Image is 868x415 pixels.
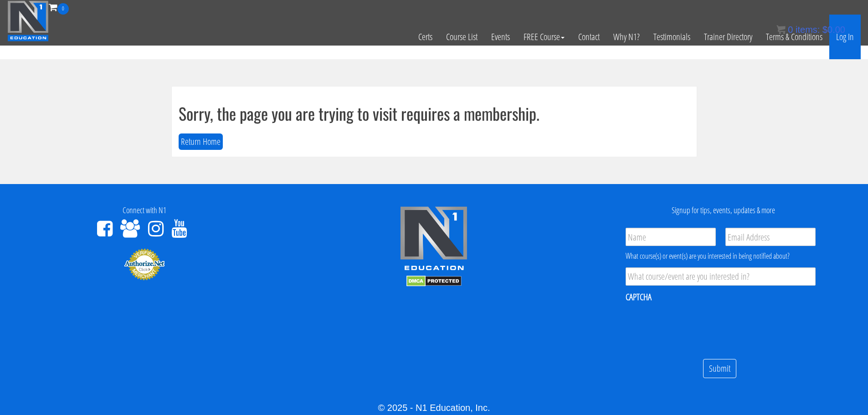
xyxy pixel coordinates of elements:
img: icon11.png [776,25,786,34]
h1: Sorry, the page you are trying to visit requires a membership. [179,104,690,123]
span: $ [822,25,827,35]
a: Trainer Directory [697,15,759,59]
a: Certs [411,15,439,59]
a: Testimonials [647,15,697,59]
span: items: [796,25,820,35]
input: What course/event are you interested in? [626,267,816,286]
img: n1-education [7,0,49,41]
a: 0 [49,1,69,13]
input: Submit [703,359,736,379]
a: Events [484,15,517,59]
button: Return Home [179,133,223,150]
a: Course List [439,15,484,59]
a: Why N1? [606,15,647,59]
input: Email Address [725,228,816,246]
a: Contact [571,15,606,59]
div: © 2025 - N1 Education, Inc. [7,401,861,415]
iframe: reCAPTCHA [626,309,764,344]
a: 0 items: $0.00 [776,25,845,35]
img: n1-edu-logo [400,206,468,273]
h4: Signup for tips, events, updates & more [586,206,861,215]
div: What course(s) or event(s) are you interested in being notified about? [626,251,816,261]
a: FREE Course [517,15,571,59]
span: 0 [57,3,69,15]
bdi: 0.00 [822,25,845,35]
a: Log In [829,15,861,59]
a: Terms & Conditions [759,15,829,59]
h4: Connect with N1 [7,206,282,215]
span: 0 [788,25,793,35]
input: Name [626,228,716,246]
img: DMCA.com Protection Status [406,276,462,287]
label: CAPTCHA [626,291,652,303]
img: Authorize.Net Merchant - Click to Verify [124,248,165,281]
